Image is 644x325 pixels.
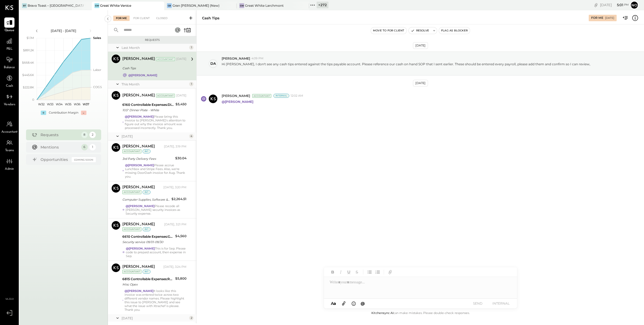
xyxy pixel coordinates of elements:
div: GW [239,3,244,8]
a: Queue [0,17,19,33]
div: [DATE], 3:24 PM [163,265,186,269]
strong: @[PERSON_NAME] [125,115,154,118]
span: a [334,301,336,306]
div: This Month [122,82,188,86]
div: Please bring this invoice to [PERSON_NAME]'s attention to figure out why the invoice amount was p... [125,115,186,130]
div: + 272 [317,2,328,8]
button: Bold [329,269,336,276]
div: Gran [PERSON_NAME] (New) [173,3,219,8]
div: copy link [593,2,599,8]
div: [PERSON_NAME] [122,185,155,190]
div: For Me [113,16,130,21]
div: 3rd Party Delivery Fees [122,156,174,161]
div: Accountant [122,190,141,194]
div: [DATE] [413,80,428,86]
div: 6815 Controllable Expenses:Repairs & Maintenance:R&M, Facility [122,276,174,282]
div: int [142,149,151,153]
strong: @[PERSON_NAME] [125,163,154,167]
a: Teams [0,138,19,153]
text: Sales [93,36,101,40]
span: Queue [5,28,14,33]
strong: @[PERSON_NAME] [126,204,155,208]
div: 1 [189,45,193,50]
strong: @[PERSON_NAME] [222,100,253,104]
div: Cash Tips [122,66,185,71]
span: [PERSON_NAME] [222,56,250,61]
div: [DATE] [600,2,629,8]
text: $445.6K [22,73,34,77]
text: $891.2K [23,48,34,52]
div: For Me [591,16,603,20]
span: 4:09 PM [251,56,264,61]
div: [DATE] [605,16,614,20]
text: $668.4K [22,61,34,64]
span: Admin [5,167,14,172]
text: W35 [65,102,71,106]
text: Labor [93,68,101,72]
div: 10.5" Dinner Plate - White [122,107,174,113]
button: INTERNAL [490,300,512,307]
div: Opportunities [41,157,69,162]
text: $1.1M [27,36,34,40]
text: $222.8K [23,85,34,89]
div: - [81,111,86,115]
div: GB [167,3,172,8]
div: Great White Larchmont [245,3,284,8]
div: [DATE] [176,93,186,98]
button: Italic [337,269,344,276]
div: For Client [131,16,152,21]
strong: @[PERSON_NAME] [128,73,157,77]
div: 2 [189,316,193,320]
text: W32 [38,102,44,106]
div: Requests [111,38,194,42]
div: [DATE] [122,134,188,139]
div: 1 [189,82,193,86]
div: $5,800 [175,276,186,281]
div: 6610 Controllable Expenses:General & Administrative Expenses:Security [122,234,174,239]
text: 0 [32,98,34,102]
button: Add URL [387,269,394,276]
span: Vendors [4,102,15,107]
a: Balance [0,55,19,70]
div: Accountant [156,94,175,97]
div: This is for Sep. Please code to prepaid account, then expense in Sep. [126,247,186,258]
div: [DATE] [413,42,428,49]
button: Unordered List [366,269,373,276]
div: $30.04 [175,156,186,161]
div: 8 [81,132,88,138]
div: int [142,227,151,231]
strong: @[PERSON_NAME] [126,247,155,250]
div: $5,450 [175,102,186,107]
div: [DATE], 3:20 PM [163,185,186,190]
div: [PERSON_NAME] [122,93,155,98]
button: Underline [345,269,352,276]
div: [PERSON_NAME] [122,144,155,149]
div: 1 [89,144,96,150]
div: 2 [89,132,96,138]
span: Cash [6,84,13,89]
a: Vendors [0,92,19,107]
a: Cash [0,73,19,89]
div: Cash Tips [202,16,219,21]
a: Admin [0,156,19,172]
button: No [630,1,639,9]
text: W33 [47,102,53,106]
div: Accountant [156,57,175,61]
button: Ordered List [374,269,381,276]
div: Accountant [252,94,271,98]
div: Accountant [122,149,141,153]
div: It looks like this invoice was entered twice across two different vendor names. Please highlight ... [125,289,186,312]
span: P&L [6,47,13,52]
button: SEND [467,300,489,307]
div: 6 [81,144,88,150]
div: Please recode all [PERSON_NAME] security invoices as Security expense. [126,204,186,215]
div: 4 [189,134,193,138]
div: Closed [153,16,170,21]
div: [DATE], 3:19 PM [164,145,186,149]
button: Aa [329,301,338,306]
div: Please accrue Lunchbox and Stripe Fees. Also, we're missing DoorDash invoice for Aug. Thank you. [125,163,186,178]
div: Last Month [122,45,188,50]
span: 12:02 AM [291,94,303,98]
span: Teams [5,148,14,153]
div: GW [94,3,99,8]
